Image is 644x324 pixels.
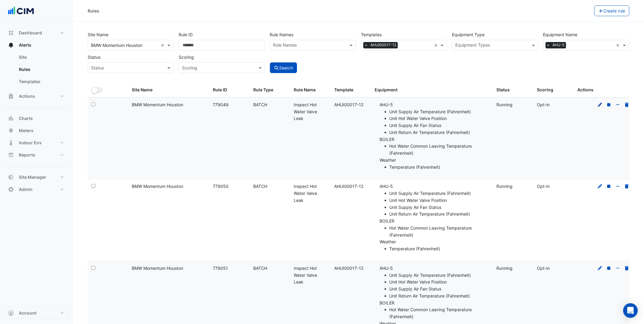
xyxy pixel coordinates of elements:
label: Status [88,52,100,62]
div: BMW Momentum Houston [132,265,205,272]
li: Temperature (Fahrenheit) [390,164,489,171]
li: Unit Hot Water Valve Position [390,197,489,204]
span: × [546,42,551,48]
span: Site Manager [19,174,46,180]
div: Equipment [375,86,489,93]
div: BMW Momentum Houston [132,183,205,190]
div: 779050 [213,183,246,190]
span: Indoor Env [19,140,42,146]
button: Reports [5,149,68,161]
li: Unit Hot Water Valve Position [390,115,489,122]
a: Stop Rule [606,102,612,107]
div: Rule Name [294,86,327,93]
div: BMW Momentum Houston [132,101,205,108]
button: Account [5,307,68,319]
img: Company Logo [7,5,35,17]
div: Template [334,86,368,93]
label: Rule Names [270,29,294,40]
a: Stop Rule [606,184,612,189]
li: Unit Supply Air Fan Status [390,286,489,293]
li: BOILER [380,300,489,320]
a: Opt-out [615,266,621,271]
span: Admin [19,186,33,192]
li: Hot Water Common Leaving Temperature (Fahrenheit) [390,143,489,157]
li: Unit Supply Air Temperature (Fahrenheit) [390,272,489,279]
li: Unit Supply Air Fan Status [390,204,489,211]
li: Unit Supply Air Temperature (Fahrenheit) [390,190,489,197]
li: Unit Return Air Temperature (Fahrenheit) [390,211,489,218]
li: Hot Water Common Leaving Temperature (Fahrenheit) [390,306,489,320]
label: Site Name [88,29,108,40]
div: Running [496,101,530,108]
label: Scoring [179,52,194,62]
app-icon: Alerts [8,42,14,48]
a: Opt-out [615,184,621,189]
div: Rule Type [253,86,286,93]
div: AHUI00017-12 [334,183,368,190]
li: Weather [380,238,489,252]
span: Alerts [19,42,31,48]
button: Site Manager [5,171,68,183]
div: Rule ID [213,86,246,93]
div: Equipment Types [454,42,490,50]
button: Dashboard [5,27,68,39]
app-icon: Site Manager [8,174,14,180]
label: Equipment Type [452,29,485,40]
span: Meters [19,128,33,134]
span: Account [19,310,37,316]
li: Unit Return Air Temperature (Fahrenheit) [390,293,489,300]
label: Templates [361,29,382,40]
div: Inspect Hot Water Valve Leak [294,183,327,204]
app-icon: Dashboard [8,30,14,36]
button: Alerts [5,39,68,51]
a: Opt-out [615,102,621,107]
span: AHUI00017-12 [369,42,398,48]
div: 779049 [213,101,246,108]
button: Indoor Env [5,137,68,149]
button: Create rule [594,5,630,16]
app-icon: Charts [8,115,14,121]
li: Unit Supply Air Fan Status [390,122,489,129]
li: Unit Return Air Temperature (Fahrenheit) [390,129,489,136]
div: Inspect Hot Water Valve Leak [294,265,327,286]
button: Admin [5,183,68,195]
div: Status [496,86,530,93]
li: BOILER [380,218,489,238]
span: Clear [434,42,439,48]
a: Edit Rule [597,184,603,189]
a: Delete Rule [624,266,630,271]
span: Reports [19,152,35,158]
button: Charts [5,112,68,125]
li: Temperature (Fahrenheit) [390,245,489,252]
span: Actions [19,93,35,99]
a: Templates [14,76,68,88]
div: BATCH [253,101,286,108]
div: Open Intercom Messenger [623,303,638,318]
div: Rules [88,8,99,14]
li: Weather [380,157,489,171]
div: Actions [577,86,631,93]
a: Site [14,51,68,63]
button: Actions [5,90,68,102]
div: BATCH [253,183,286,190]
div: Running [496,183,530,190]
button: Meters [5,125,68,137]
div: Rule Names [272,42,297,50]
a: Edit Rule [597,102,603,107]
li: AHU-5 [380,101,489,136]
div: Scoring [537,86,570,93]
div: Opt-in [537,265,570,272]
ui-switch: Toggle Select All [91,87,103,92]
div: BATCH [253,265,286,272]
app-icon: Indoor Env [8,140,14,146]
span: Dashboard [19,30,42,36]
a: Stop Rule [606,266,612,271]
a: Edit Rule [597,266,603,271]
app-icon: Actions [8,93,14,99]
li: Unit Supply Air Temperature (Fahrenheit) [390,108,489,115]
div: Running [496,265,530,272]
a: Rules [14,63,68,76]
a: Delete Rule [624,102,630,107]
li: Hot Water Common Leaving Temperature (Fahrenheit) [390,225,489,239]
span: Clear [616,42,621,48]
